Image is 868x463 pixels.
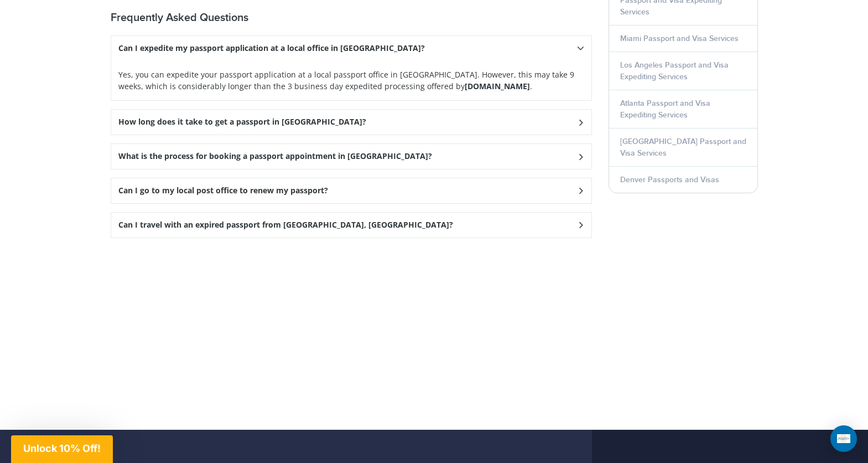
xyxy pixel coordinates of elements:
[118,44,425,53] h3: Can I expedite my passport application at a local office in [GEOGRAPHIC_DATA]?
[620,175,719,184] a: Denver Passports and Visas
[465,81,530,91] strong: [DOMAIN_NAME]
[620,137,746,158] a: [GEOGRAPHIC_DATA] Passport and Visa Services
[23,443,101,454] span: Unlock 10% Off!
[118,117,366,127] h3: How long does it take to get a passport in [GEOGRAPHIC_DATA]?
[111,246,592,358] iframe: fb:comments Facebook Social Plugin
[111,11,592,24] h2: Frequently Asked Questions
[118,152,432,161] h3: What is the process for booking a passport appointment in [GEOGRAPHIC_DATA]?
[118,220,453,230] h3: Can I travel with an expired passport from [GEOGRAPHIC_DATA], [GEOGRAPHIC_DATA]?
[118,69,584,92] p: Yes, you can expedite your passport application at a local passport office in [GEOGRAPHIC_DATA]. ...
[118,186,328,196] h3: Can I go to my local post office to renew my passport?
[620,34,739,43] a: Miami Passport and Visa Services
[830,425,857,452] div: Open Intercom Messenger
[620,99,710,120] a: Atlanta Passport and Visa Expediting Services
[620,60,729,81] a: Los Angeles Passport and Visa Expediting Services
[11,435,113,463] div: Unlock 10% Off!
